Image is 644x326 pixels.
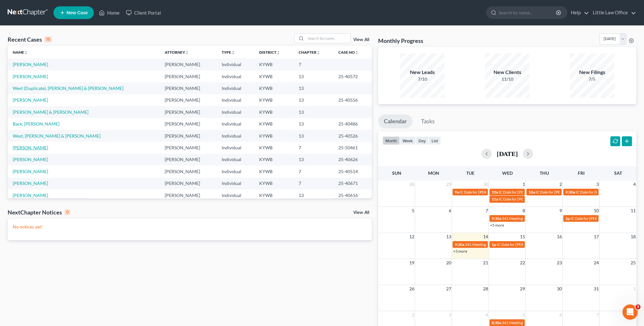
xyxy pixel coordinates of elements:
div: Recent Cases [8,36,52,43]
a: [PERSON_NAME] [13,145,48,150]
span: 11a [491,197,498,201]
a: Case Nounfold_more [338,50,359,55]
span: 9:30a [565,190,575,194]
td: 25-40671 [333,178,372,189]
span: 15 [519,233,525,241]
a: Districtunfold_more [259,50,280,55]
td: Individual [217,82,254,94]
div: 7/10 [400,76,445,82]
span: 6 [448,207,452,214]
h2: [DATE] [497,150,518,157]
button: week [400,136,416,145]
td: 25-40526 [333,130,372,142]
a: [PERSON_NAME] & [PERSON_NAME] [13,109,88,115]
span: 341 Meeting for [PERSON_NAME] [502,320,559,325]
span: 5 [411,207,415,214]
td: Individual [217,166,254,177]
span: New Case [66,10,88,15]
span: Sat [614,170,622,176]
span: 29 [445,180,452,188]
td: [PERSON_NAME] [160,118,217,130]
span: 16 [556,233,562,241]
td: 13 [294,130,334,142]
a: View All [353,210,369,215]
a: View All [353,37,369,42]
td: [PERSON_NAME] [160,178,217,189]
span: 2 [411,311,415,319]
td: [PERSON_NAME] [160,94,217,106]
a: Back, [PERSON_NAME] [13,121,59,126]
span: Tue [466,170,474,176]
div: 15 [45,37,52,42]
span: 9 [558,207,562,214]
i: unfold_more [24,51,28,55]
div: New Filings [570,69,614,76]
span: 20 [445,259,452,267]
a: West, [PERSON_NAME] & [PERSON_NAME] [13,133,100,139]
td: KYWB [254,154,293,166]
span: 28 [408,180,415,188]
td: 13 [294,118,334,130]
td: [PERSON_NAME] [160,130,217,142]
span: IC Date for [PERSON_NAME][GEOGRAPHIC_DATA] [498,190,585,194]
span: 10a [491,190,498,194]
div: 7/5 [570,76,614,82]
span: IC Date for [PERSON_NAME] [459,190,508,194]
td: 13 [294,71,334,82]
span: 25 [630,259,636,267]
td: Individual [217,178,254,189]
span: 26 [408,285,415,293]
span: Mon [428,170,439,176]
button: month [383,136,400,145]
td: 13 [294,106,334,118]
span: 31 [593,285,599,293]
span: 18 [630,233,636,241]
td: 13 [294,189,334,201]
a: +5 more [490,223,504,228]
td: Individual [217,71,254,82]
span: Thu [539,170,549,176]
div: New Leads [400,69,445,76]
a: [PERSON_NAME] [13,180,48,186]
span: 19 [408,259,415,267]
span: 341 Meeting for [PERSON_NAME] [465,242,522,247]
i: unfold_more [276,51,280,55]
td: Individual [217,118,254,130]
span: 3 [635,304,641,309]
a: Little Law Office [590,7,636,18]
td: 25-40572 [333,71,372,82]
a: [PERSON_NAME] [13,169,48,174]
span: Sun [392,170,401,176]
td: [PERSON_NAME] [160,71,217,82]
a: [PERSON_NAME] [13,74,48,79]
div: New Clients [485,69,530,76]
td: 25-40616 [333,189,372,201]
span: 21 [482,259,488,267]
span: 7 [485,207,488,214]
span: 9a [454,190,459,194]
div: 11/10 [485,76,530,82]
a: [PERSON_NAME] [13,97,48,103]
span: 10a [528,190,535,194]
td: KYWB [254,118,293,130]
span: 2p [565,216,570,221]
td: Individual [217,154,254,166]
td: 7 [294,142,334,153]
td: 25-40626 [333,154,372,166]
span: 7 [595,311,599,319]
td: KYWB [254,166,293,177]
span: 4 [633,180,636,188]
a: [PERSON_NAME] [13,193,48,198]
span: IC Date for [PERSON_NAME] [535,190,584,194]
a: Typeunfold_more [222,50,235,55]
span: 5 [522,311,525,319]
td: [PERSON_NAME] [160,166,217,177]
a: Client Portal [123,7,164,18]
span: Wed [502,170,512,176]
td: KYWB [254,82,293,94]
td: 25-40514 [333,166,372,177]
div: NextChapter Notices [8,208,70,216]
p: No notices yet! [13,224,367,230]
span: IC Date for [PERSON_NAME] [498,197,547,201]
td: 7 [294,58,334,70]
